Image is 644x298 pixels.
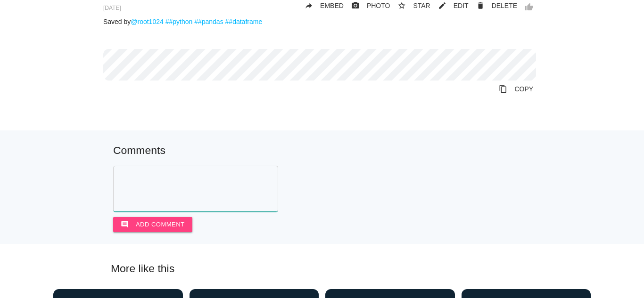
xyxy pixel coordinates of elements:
h5: Comments [113,145,531,156]
span: EDIT [454,2,469,9]
i: comment [121,217,129,232]
a: ##python [165,18,193,25]
a: @root1024 [131,18,163,25]
a: ##dataframe [225,18,263,25]
a: Copy to Clipboard [491,81,541,97]
span: DELETE [492,2,517,9]
a: ##pandas [194,18,223,25]
p: Saved by [103,18,541,25]
span: [DATE] [103,5,121,11]
i: content_copy [499,81,507,97]
span: EMBED [320,2,344,9]
h5: More like this [97,263,547,274]
span: STAR [413,2,430,9]
span: PHOTO [367,2,390,9]
button: commentAdd comment [113,217,192,232]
